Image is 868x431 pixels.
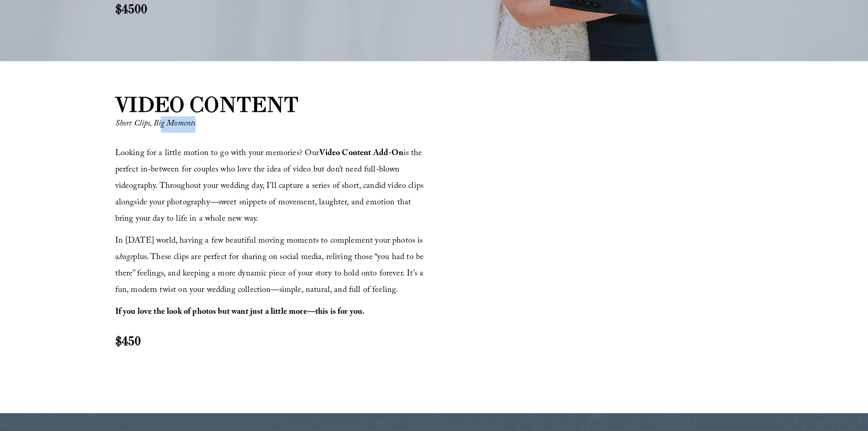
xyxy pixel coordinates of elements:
[119,251,134,265] em: huge
[115,117,196,131] em: Short Clips, Big Moments
[115,147,426,227] span: Looking for a little motion to go with your memories? Our is the perfect in-between for couples w...
[115,92,299,117] strong: VIDEO CONTENT
[319,147,404,161] strong: Video Content Add-On
[115,306,365,320] strong: If you love the look of photos but want just a little more—this is for you.
[115,332,141,349] strong: $450
[115,234,426,298] span: In [DATE] world, having a few beautiful moving moments to complement your photos is a plus. These...
[115,0,147,17] strong: $4500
